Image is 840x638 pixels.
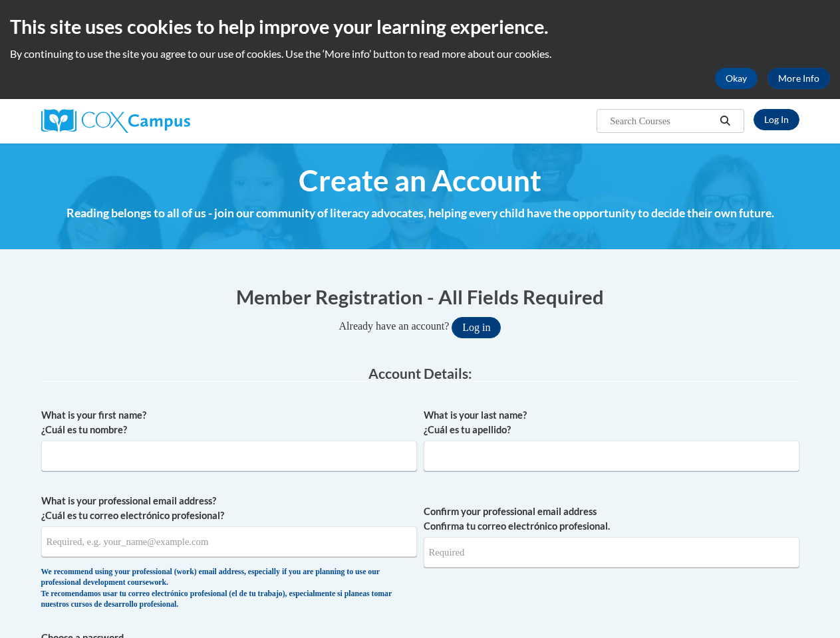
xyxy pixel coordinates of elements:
[41,441,417,471] input: Metadata input
[41,408,417,437] label: What is your first name? ¿Cuál es tu nombre?
[609,113,715,129] input: Search Courses
[754,109,799,130] a: Log In
[715,68,758,89] button: Okay
[424,537,799,568] input: Required
[424,441,799,471] input: Metadata input
[368,365,472,381] span: Account Details:
[768,68,830,89] a: More Info
[424,504,799,534] label: Confirm your professional email address Confirma tu correo electrónico profesional.
[41,526,417,557] input: Metadata input
[41,283,799,310] h1: Member Registration - All Fields Required
[41,494,417,523] label: What is your professional email address? ¿Cuál es tu correo electrónico profesional?
[41,109,190,133] img: Cox Campus
[41,567,417,611] div: We recommend using your professional (work) email address, especially if you are planning to use ...
[10,13,830,40] h2: This site uses cookies to help improve your learning experience.
[715,113,735,129] button: Search
[339,320,450,332] span: Already have an account?
[452,317,501,338] button: Log in
[10,47,830,61] p: By continuing to use the site you agree to our use of cookies. Use the ‘More info’ button to read...
[41,205,799,222] h4: Reading belongs to all of us - join our community of literacy advocates, helping every child have...
[299,163,541,198] span: Create an Account
[424,408,799,437] label: What is your last name? ¿Cuál es tu apellido?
